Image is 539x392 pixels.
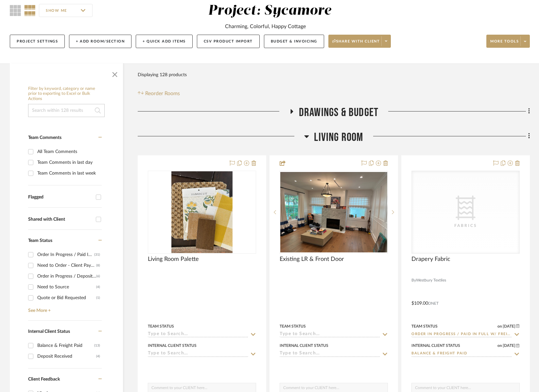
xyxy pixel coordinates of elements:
input: Type to Search… [280,351,380,357]
div: Fabrics [433,222,498,229]
div: Team Status [280,323,306,329]
div: Charming, Colorful, Happy Cottage [225,23,306,30]
div: Team Status [148,323,174,329]
div: (1) [96,293,100,303]
span: Team Status [28,238,52,243]
div: Need to Order - Client Payment Received [37,260,96,271]
div: Team Status [411,323,438,329]
div: Flagged [28,195,93,200]
input: Type to Search… [280,332,380,338]
span: Share with client [332,39,380,49]
div: (31) [94,249,100,260]
button: Share with client [328,35,391,48]
button: Close [108,67,121,80]
div: (4) [96,282,100,292]
span: Living Room [314,130,363,145]
span: Drapery Fabric [411,256,450,263]
span: Internal Client Status [28,329,70,334]
div: Team Comments in last week [37,168,100,179]
div: Order in Progress / Deposit Paid / Balance due [37,271,96,281]
span: Team Comments [28,135,61,140]
span: Existing LR & Front Door [280,256,344,263]
span: Living Room Palette [148,256,199,263]
span: Drawings & Budget [299,106,378,120]
button: + Add Room/Section [69,35,131,48]
div: All Team Comments [37,146,100,157]
h6: Filter by keyword, category or name prior to exporting to Excel or Bulk Actions [28,86,105,102]
input: Type to Search… [148,351,248,357]
input: Type to Search… [411,332,512,338]
div: Displaying 128 products [138,68,187,81]
span: on [497,344,502,348]
button: CSV Product Import [197,35,260,48]
div: Project: Sycamore [208,4,331,18]
div: Internal Client Status [148,343,197,349]
div: (4) [96,351,100,362]
span: Reorder Rooms [145,90,180,97]
div: (6) [96,271,100,281]
span: [DATE] [502,324,516,329]
div: (13) [94,340,100,351]
input: Type to Search… [411,351,512,357]
div: Need to Source [37,282,96,292]
span: By [411,277,416,283]
div: Balance & Freight Paid [37,340,94,351]
input: Type to Search… [148,332,248,338]
input: Search within 128 results [28,104,105,117]
span: Westbury Textiles [416,277,446,283]
div: (8) [96,260,100,271]
div: Shared with Client [28,217,93,222]
div: Order In Progress / Paid In Full w/ Freight, No Balance due [37,249,94,260]
span: on [497,324,502,328]
button: More tools [486,35,530,48]
img: Existing LR & Front Door [280,172,387,252]
div: Quote or Bid Requested [37,293,96,303]
button: + Quick Add Items [136,35,193,48]
button: Reorder Rooms [138,90,180,97]
button: Project Settings [10,35,65,48]
span: More tools [490,39,519,49]
div: Team Comments in last day [37,157,100,168]
div: Internal Client Status [411,343,460,349]
img: Living Room Palette [171,171,233,253]
a: See More + [26,303,102,314]
span: Client Feedback [28,377,60,382]
div: Internal Client Status [280,343,328,349]
span: [DATE] [502,343,516,348]
button: Budget & Invoicing [264,35,324,48]
div: 0 [280,171,388,253]
div: Deposit Received [37,351,96,362]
